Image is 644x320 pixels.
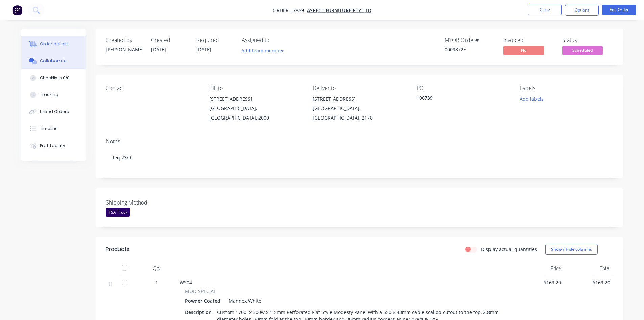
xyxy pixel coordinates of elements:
div: Deliver to [313,85,405,91]
span: No [503,46,544,55]
div: 00098725 [445,46,495,53]
div: Labels [520,85,613,91]
div: Assigned to [242,37,309,43]
div: 106739 [416,94,501,104]
div: Tracking [40,92,58,98]
label: Display actual quantities [481,246,537,253]
div: Order details [40,41,69,47]
button: Add team member [238,46,287,55]
div: PO [416,85,509,91]
div: Products [106,245,129,253]
button: Collaborate [21,52,86,69]
button: Add labels [516,94,547,103]
div: Linked Orders [40,109,69,115]
span: [DATE] [151,46,166,53]
div: Invoiced [503,37,554,43]
div: TSA Truck [106,208,130,217]
div: Status [562,37,613,43]
div: Req 23/9 [106,147,613,168]
span: MOD-SPECIAL [185,287,216,295]
button: Close [528,5,562,15]
div: Description [185,307,214,317]
label: Shipping Method [106,198,190,207]
a: Aspect Furniture Pty Ltd [307,7,371,14]
div: Mannex White [226,296,261,306]
div: Bill to [209,85,302,91]
div: Timeline [40,126,58,132]
div: Powder Coated [185,296,223,306]
button: Linked Orders [21,103,86,120]
button: Add team member [242,46,288,55]
span: [DATE] [196,46,211,53]
div: [GEOGRAPHIC_DATA], [GEOGRAPHIC_DATA], 2000 [209,104,302,123]
div: Price [515,261,564,275]
span: Order #7859 - [273,7,307,14]
button: Timeline [21,120,86,137]
button: Tracking [21,86,86,103]
img: Factory [12,5,22,15]
div: [STREET_ADDRESS][GEOGRAPHIC_DATA], [GEOGRAPHIC_DATA], 2000 [209,94,302,123]
span: Scheduled [562,46,603,55]
button: Profitability [21,137,86,154]
div: Profitability [40,143,65,149]
div: [GEOGRAPHIC_DATA], [GEOGRAPHIC_DATA], 2178 [313,104,405,123]
span: 1 [155,279,158,286]
div: Notes [106,138,613,145]
div: Total [564,261,613,275]
div: Required [196,37,234,43]
button: Checklists 0/0 [21,69,86,86]
span: WS04 [180,279,192,286]
div: [PERSON_NAME] [106,46,143,53]
button: Scheduled [562,46,603,56]
div: MYOB Order # [445,37,495,43]
button: Order details [21,36,86,52]
div: [STREET_ADDRESS] [209,94,302,104]
div: Created [151,37,188,43]
button: Options [565,5,599,16]
div: Contact [106,85,198,91]
div: Checklists 0/0 [40,75,70,81]
div: [STREET_ADDRESS][GEOGRAPHIC_DATA], [GEOGRAPHIC_DATA], 2178 [313,94,405,123]
span: $169.20 [567,279,610,286]
button: Show / Hide columns [545,244,598,255]
div: [STREET_ADDRESS] [313,94,405,104]
div: Collaborate [40,58,67,64]
span: $169.20 [518,279,561,286]
div: Created by [106,37,143,43]
div: Qty [136,261,177,275]
button: Edit Order [602,5,636,15]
